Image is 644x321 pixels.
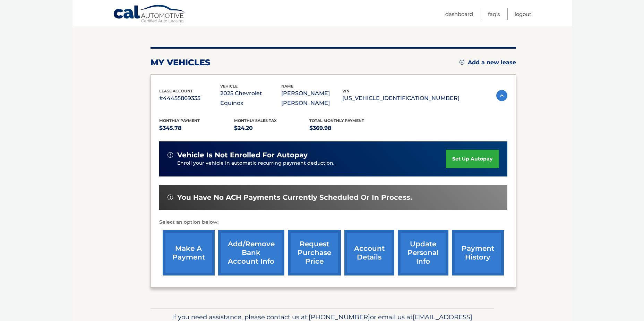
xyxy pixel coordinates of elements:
[163,230,215,275] a: make a payment
[281,89,342,108] p: [PERSON_NAME] [PERSON_NAME]
[220,84,238,89] span: vehicle
[159,123,234,133] p: $345.78
[234,123,309,133] p: $24.20
[342,89,350,93] span: vin
[398,230,448,275] a: update personal info
[168,152,173,158] img: alert-white.svg
[309,313,370,321] span: [PHONE_NUMBER]
[151,57,211,68] h2: my vehicles
[177,193,412,202] span: You have no ACH payments currently scheduled or in process.
[288,230,341,275] a: request purchase price
[496,90,507,101] img: accordion-active.svg
[309,123,385,133] p: $369.98
[159,89,193,93] span: lease account
[452,230,504,275] a: payment history
[515,8,531,20] a: Logout
[460,59,516,66] a: Add a new lease
[342,93,460,103] p: [US_VEHICLE_IDENTIFICATION_NUMBER]
[446,150,499,168] a: set up autopay
[281,84,293,89] span: name
[159,118,200,123] span: Monthly Payment
[445,8,473,20] a: Dashboard
[177,151,308,159] span: vehicle is not enrolled for autopay
[488,8,500,20] a: FAQ's
[177,159,446,167] p: Enroll your vehicle in automatic recurring payment deduction.
[309,118,364,123] span: Total Monthly Payment
[159,218,507,227] p: Select an option below:
[344,230,394,275] a: account details
[460,60,464,65] img: add.svg
[220,89,281,108] p: 2025 Chevrolet Equinox
[234,118,277,123] span: Monthly sales Tax
[218,230,284,275] a: Add/Remove bank account info
[168,195,173,200] img: alert-white.svg
[113,5,186,25] a: Cal Automotive
[159,93,220,103] p: #44455869335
